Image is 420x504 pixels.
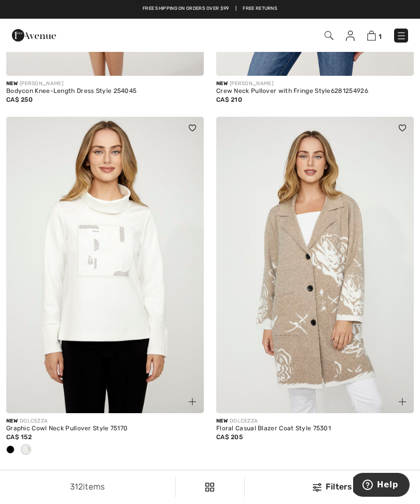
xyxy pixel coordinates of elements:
[216,80,228,87] span: New
[6,80,18,87] span: New
[216,425,414,432] div: Floral Casual Blazer Coat Style 75301
[235,5,236,12] span: |
[3,442,18,459] div: Black
[216,96,242,103] span: CA$ 210
[189,125,196,131] img: heart_black_full.svg
[12,25,56,46] img: 1ère Avenue
[70,482,83,492] span: 312
[325,31,333,40] img: Search
[6,117,204,414] img: Graphic Cowl Neck Pullover Style 75170. Black
[6,418,18,424] span: New
[216,88,414,95] div: Crew Neck Pullover with Fringe Style
[346,31,355,41] img: My Info
[6,425,204,432] div: Graphic Cowl Neck Pullover Style 75170
[189,398,196,405] img: plus_v2.svg
[6,417,204,425] div: DOLCEZZA
[379,33,382,40] span: 1
[331,87,368,94] a: 6281254926
[18,442,34,459] div: Off-white
[6,80,204,88] div: [PERSON_NAME]
[216,117,414,414] img: Floral Casual Blazer Coat Style 75301. Oatmeal
[216,417,414,425] div: DOLCEZZA
[6,433,32,441] span: CA$ 152
[143,5,229,12] a: Free shipping on orders over $99
[367,29,382,42] a: 1
[399,125,406,131] img: heart_black_full.svg
[313,483,321,492] img: Filters
[205,483,214,492] img: Filters
[6,88,204,95] div: Bodycon Knee-Length Dress Style 254045
[396,31,407,41] img: Menu
[251,481,414,493] div: Filters
[216,433,243,441] span: CA$ 205
[6,96,33,103] span: CA$ 250
[243,5,277,12] a: Free Returns
[399,398,406,405] img: plus_v2.svg
[12,30,56,39] a: 1ère Avenue
[367,31,376,40] img: Shopping Bag
[216,80,414,88] div: [PERSON_NAME]
[216,418,228,424] span: New
[353,473,410,499] iframe: Opens a widget where you can find more information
